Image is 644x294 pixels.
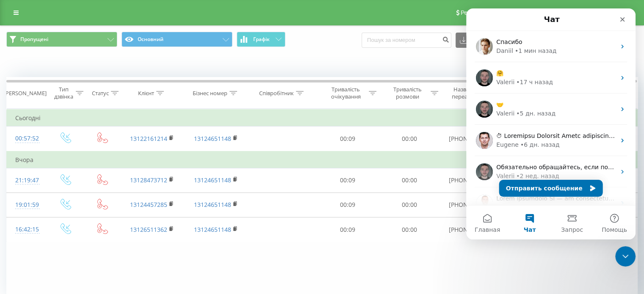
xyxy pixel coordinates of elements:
a: 13124651148 [194,176,231,184]
button: Основний [122,32,232,47]
td: 00:09 [317,217,379,242]
a: 13128473712 [130,176,167,184]
div: Клієнт [138,90,154,97]
div: • 2 нед. назад [50,163,93,172]
div: Oleksandr [30,195,60,203]
iframe: Intercom live chat [615,246,636,267]
button: Експорт [456,33,501,48]
span: Реферальна програма [461,9,523,16]
div: Тривалість розмови [386,86,428,100]
button: Запрос [85,197,127,231]
span: Графік [253,36,270,42]
span: Помощь [135,218,161,224]
a: 13122161214 [130,135,167,143]
a: 13126511362 [130,225,167,234]
button: Пропущені [6,32,117,47]
span: Главная [8,218,34,224]
span: Чат [58,218,70,224]
div: Співробітник [259,90,294,97]
button: Чат [42,197,85,231]
td: 00:09 [317,192,379,217]
td: [PHONE_NUMBER] [440,168,504,192]
div: Назва схеми переадресації [448,86,492,100]
div: • 3 нед. назад [62,195,105,203]
div: Тривалість очікування [325,86,367,100]
td: [PHONE_NUMBER] [440,192,504,217]
div: [PERSON_NAME] [4,90,47,97]
a: 13124651148 [194,225,231,234]
img: Profile image for Oleksandr [10,186,27,203]
td: 00:00 [379,217,440,242]
button: Помощь [127,197,169,231]
td: Вчора [7,151,638,168]
div: Valerii [30,163,48,172]
span: Запрос [95,218,117,224]
span: Обязательно обращайтесь, если потребуется помощь или еще возникнут вопросы! [30,155,293,162]
div: 16:42:15 [15,221,38,238]
td: [PHONE_NUMBER] [440,126,504,151]
div: 21:19:47 [15,172,38,189]
a: 13124651148 [194,135,231,143]
td: 00:00 [379,168,440,192]
div: Тип дзвінка [53,86,73,100]
button: Отправить сообщение [33,171,137,188]
button: Графік [237,32,285,47]
iframe: Intercom live chat [466,8,636,239]
div: 19:01:59 [15,197,38,213]
td: 00:00 [379,126,440,151]
a: 13124457285 [130,201,167,209]
td: 00:00 [379,192,440,217]
td: [PHONE_NUMBER] [440,217,504,242]
div: Статус [92,90,109,97]
div: Бізнес номер [193,90,227,97]
td: 00:09 [317,168,379,192]
td: 00:09 [317,126,379,151]
td: Сьогодні [7,110,638,126]
div: 00:57:52 [15,130,38,147]
span: Пропущені [20,36,48,43]
a: 13124651148 [194,201,231,209]
input: Пошук за номером [362,33,451,48]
